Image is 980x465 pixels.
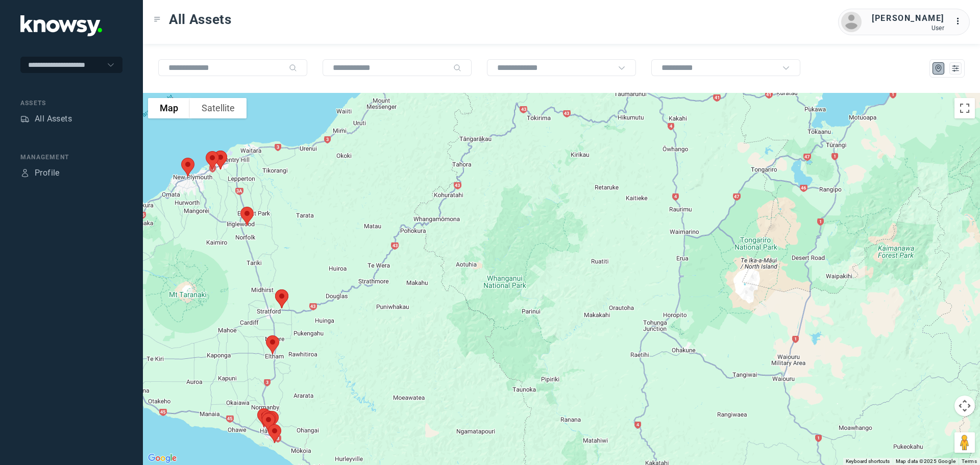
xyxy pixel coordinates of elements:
div: Search [453,64,461,72]
div: List [951,64,960,73]
span: All Assets [169,10,232,29]
div: Assets [20,99,122,108]
div: All Assets [35,113,72,125]
button: Keyboard shortcuts [846,458,890,465]
div: Management [20,153,122,162]
a: Terms [962,458,977,464]
div: : [954,15,967,28]
a: Open this area in Google Maps (opens a new window) [145,452,179,465]
div: Profile [35,167,60,179]
div: Assets [20,114,30,124]
div: Profile [20,168,30,178]
button: Map camera controls [954,396,975,416]
div: Map [934,64,943,73]
a: AssetsAll Assets [20,113,72,125]
button: Toggle fullscreen view [954,98,975,118]
div: Search [289,64,297,72]
img: Application Logo [20,15,102,36]
img: avatar.png [841,12,862,32]
tspan: ... [955,17,965,25]
button: Show satellite imagery [190,98,247,118]
div: [PERSON_NAME] [872,12,944,25]
div: User [872,25,944,32]
a: ProfileProfile [20,167,60,179]
span: Map data ©2025 Google [896,458,955,464]
button: Show street map [148,98,190,118]
div: : [954,15,967,29]
div: Toggle Menu [154,16,161,23]
img: Google [145,452,179,465]
button: Drag Pegman onto the map to open Street View [954,432,975,453]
